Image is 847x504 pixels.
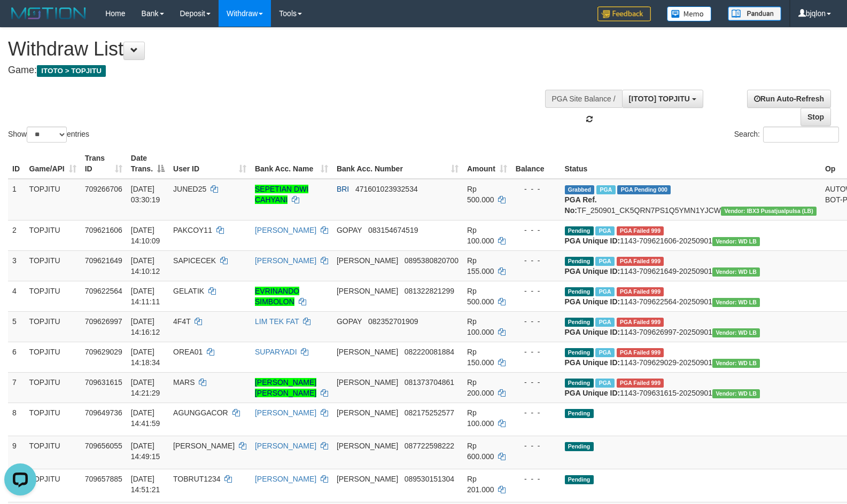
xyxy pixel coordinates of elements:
span: OREA01 [173,348,203,356]
span: AGUNGGACOR [173,408,228,417]
td: 7 [8,372,25,403]
td: 1143-709626997-20250901 [561,311,821,342]
img: panduan.png [728,6,781,21]
span: Copy 081373704861 to clipboard [405,378,454,387]
td: TOPJITU [25,372,81,403]
a: SUPARYADI [255,348,297,356]
span: 709649736 [85,408,122,417]
span: Rp 100.000 [467,317,494,336]
span: [DATE] 14:11:11 [131,287,160,306]
b: PGA Unique ID: [565,267,620,275]
td: 8 [8,403,25,436]
td: TOPJITU [25,281,81,311]
span: Rp 100.000 [467,226,494,245]
span: MARS [173,378,195,387]
a: Run Auto-Refresh [747,90,831,108]
td: 1143-709631615-20250901 [561,372,821,403]
span: Copy 089530151304 to clipboard [405,475,454,483]
span: [ITOTO] TOPJITU [629,94,690,103]
span: 709631615 [85,378,122,387]
span: Pending [565,442,594,451]
span: Marked by bjqdanil [595,348,614,357]
span: Pending [565,287,594,296]
td: 1143-709629029-20250901 [561,342,821,372]
span: Vendor URL: https://dashboard.q2checkout.com/secure [712,267,760,277]
span: 709621606 [85,226,122,234]
span: JUNED25 [173,185,206,193]
td: 3 [8,250,25,281]
th: Game/API: activate to sort column ascending [25,148,81,179]
a: [PERSON_NAME] [255,475,316,483]
a: [PERSON_NAME] [255,226,316,234]
span: [PERSON_NAME] [173,442,235,450]
td: 1 [8,179,25,220]
b: PGA Unique ID: [565,297,620,306]
span: [DATE] 03:30:19 [131,185,160,204]
td: TOPJITU [25,436,81,469]
div: - - - [516,377,556,388]
span: [DATE] 14:49:15 [131,442,160,461]
span: GELATIK [173,287,204,295]
span: Copy 083154674519 to clipboard [368,226,418,234]
td: TOPJITU [25,469,81,502]
div: - - - [516,474,556,484]
th: Balance [511,148,561,179]
img: Feedback.jpg [597,6,651,21]
td: TOPJITU [25,250,81,281]
td: 5 [8,311,25,342]
span: [PERSON_NAME] [337,256,398,265]
span: Vendor URL: https://dashboard.q2checkout.com/secure [712,298,760,307]
div: - - - [516,407,556,418]
span: Marked by bjqdanil [595,318,614,327]
span: PGA Error [617,287,664,296]
td: 9 [8,436,25,469]
a: [PERSON_NAME] [255,408,316,417]
span: [PERSON_NAME] [337,348,398,356]
h4: Game: [8,65,554,76]
td: TOPJITU [25,220,81,250]
span: PGA Error [617,318,664,327]
span: [DATE] 14:41:59 [131,408,160,428]
div: PGA Site Balance / [545,90,622,108]
th: Status [561,148,821,179]
span: Marked by bjqdanil [595,226,614,235]
span: PGA Error [617,226,664,235]
span: Copy 471601023932534 to clipboard [355,185,418,193]
span: Rp 150.000 [467,348,494,367]
span: SAPICECEK [173,256,216,265]
span: Marked by bjqdanil [595,379,614,388]
th: Date Trans.: activate to sort column descending [127,148,169,179]
span: Copy 082175252577 to clipboard [405,408,454,417]
span: Rp 200.000 [467,378,494,397]
button: Open LiveChat chat widget [4,4,36,36]
b: PGA Unique ID: [565,237,620,245]
td: TOPJITU [25,403,81,436]
span: [PERSON_NAME] [337,378,398,387]
span: Pending [565,475,594,484]
span: Pending [565,318,594,327]
div: - - - [516,440,556,451]
td: 4 [8,281,25,311]
span: GOPAY [337,226,362,234]
th: Amount: activate to sort column ascending [463,148,511,179]
span: Rp 155.000 [467,256,494,275]
span: Pending [565,379,594,388]
span: Vendor URL: https://dashboard.q2checkout.com/secure [712,237,760,246]
div: - - - [516,225,556,235]
span: Marked by bjqdanil [595,257,614,266]
a: Stop [801,108,831,126]
span: Pending [565,257,594,266]
span: [DATE] 14:51:21 [131,475,160,494]
a: EVRINANDO SIMBOLON [255,287,299,306]
span: 709622564 [85,287,122,295]
span: [PERSON_NAME] [337,442,398,450]
a: [PERSON_NAME] [255,256,316,265]
span: [PERSON_NAME] [337,475,398,483]
span: Rp 600.000 [467,442,494,461]
span: Rp 201.000 [467,475,494,494]
span: 709629029 [85,348,122,356]
span: Marked by bjqwili [596,185,615,194]
span: Vendor URL: https://dashboard.q2checkout.com/secure [712,328,760,337]
span: PGA Error [617,257,664,266]
span: Rp 500.000 [467,185,494,204]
